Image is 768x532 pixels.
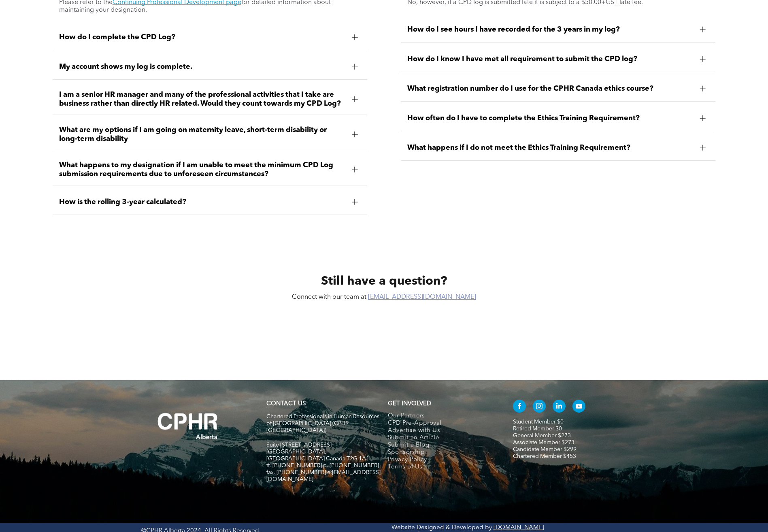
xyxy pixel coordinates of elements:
[59,90,346,108] span: I am a senior HR manager and many of the professional activities that I take are business rather ...
[513,433,571,438] a: General Member $273
[59,62,346,71] span: My account shows my log is complete.
[266,463,379,468] span: tf. [PHONE_NUMBER] p. [PHONE_NUMBER]
[266,401,306,407] a: CONTACT US
[266,449,369,462] span: [GEOGRAPHIC_DATA], [GEOGRAPHIC_DATA] Canada T2G 1A1
[407,25,694,34] span: How do I see hours I have recorded for the 3 years in my log?
[388,442,496,449] a: Submit a Blog
[513,419,564,425] a: Student Member $0
[59,126,346,143] span: What are my options if I am going on maternity leave, short-term disability or long-term disability
[388,456,496,464] a: Privacy Policy
[59,161,346,179] span: What happens to my designation if I am unable to meet the minimum CPD Log submission requirements...
[407,55,694,64] span: How do I know I have met all requirement to submit the CPD log?
[513,400,526,415] a: facebook
[513,440,574,445] a: Associate Member $273
[388,434,496,442] a: Submit an Article
[572,400,585,415] a: youtube
[553,400,566,415] a: linkedin
[266,470,381,482] span: fax. [PHONE_NUMBER] e:[EMAIL_ADDRESS][DOMAIN_NAME]
[141,396,234,455] img: A white background with a few lines on it
[59,198,346,206] span: How is the rolling 3-year calculated?
[266,442,332,448] span: Suite [STREET_ADDRESS]
[388,427,496,434] a: Advertise with Us
[533,400,546,415] a: instagram
[407,114,694,123] span: How often do I have to complete the Ethics Training Requirement?
[391,525,492,531] a: Website Designed & Developed by
[368,294,476,300] a: [EMAIL_ADDRESS][DOMAIN_NAME]
[292,294,366,300] span: Connect with our team at
[494,525,544,531] a: [DOMAIN_NAME]
[321,275,447,287] span: Still have a question?
[388,464,496,471] a: Terms of Use
[388,449,496,456] a: Sponsorship
[388,413,496,420] a: Our Partners
[266,414,379,433] span: Chartered Professionals in Human Resources of [GEOGRAPHIC_DATA] (CPHR [GEOGRAPHIC_DATA])
[407,143,694,152] span: What happens if I do not meet the Ethics Training Requirement?
[513,453,576,459] a: Chartered Member $453
[388,401,431,407] span: GET INVOLVED
[513,426,562,432] a: Retired Member $0
[513,447,577,452] a: Candidate Member $299
[388,420,496,427] a: CPD Pre-Approval
[407,84,694,93] span: What registration number do I use for the CPHR Canada ethics course?
[59,33,346,42] span: How do I complete the CPD Log?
